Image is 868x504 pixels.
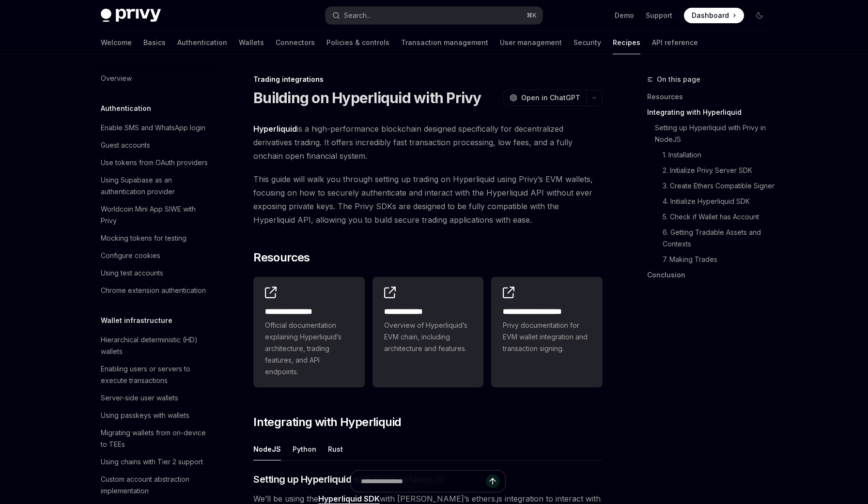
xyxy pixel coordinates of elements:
a: Recipes [613,31,640,54]
a: **** **** ***Overview of Hyperliquid’s EVM chain, including architecture and features. [372,277,484,387]
div: Mocking tokens for testing [101,232,186,244]
span: Resources [253,250,310,265]
a: Support [646,11,672,20]
a: Dashboard [684,8,744,23]
a: Worldcoin Mini App SIWE with Privy [93,200,217,229]
a: Migrating wallets from on-device to TEEs [93,424,217,453]
a: Welcome [101,31,132,54]
div: Using test accounts [101,267,163,279]
button: Search...⌘K [325,7,542,24]
span: is a high-performance blockchain designed specifically for decentralized derivatives trading. It ... [253,122,603,163]
a: Overview [93,70,217,87]
a: **** **** **** *Official documentation explaining Hyperliquid’s architecture, trading features, a... [253,277,365,387]
a: 1. Installation [663,147,775,163]
a: Connectors [276,31,315,54]
h5: Authentication [101,103,151,114]
a: Transaction management [401,31,488,54]
div: Use tokens from OAuth providers [101,157,208,168]
span: Open in ChatGPT [521,93,580,103]
a: 7. Making Trades [663,252,775,267]
span: Official documentation explaining Hyperliquid’s architecture, trading features, and API endpoints. [265,320,353,378]
button: NodeJS [253,438,281,460]
a: Mocking tokens for testing [93,229,217,247]
span: This guide will walk you through setting up trading on Hyperliquid using Privy’s EVM wallets, foc... [253,172,603,227]
span: Overview of Hyperliquid’s EVM chain, including architecture and features. [384,320,472,354]
div: Overview [101,73,132,84]
a: Setting up Hyperliquid with Privy in NodeJS [655,120,775,147]
a: Demo [615,11,634,20]
span: Integrating with Hyperliquid [253,414,401,430]
a: Using test accounts [93,264,217,282]
a: Using Supabase as an authentication provider [93,171,217,200]
a: 3. Create Ethers Compatible Signer [663,178,775,194]
a: Server-side user wallets [93,389,217,407]
a: Using chains with Tier 2 support [93,453,217,471]
span: On this page [657,74,700,85]
a: 5. Check if Wallet has Account [663,209,775,225]
div: Custom account abstraction implementation [101,473,211,497]
a: Enabling users or servers to execute transactions [93,360,217,389]
button: Send message [486,474,499,488]
a: Configure cookies [93,247,217,264]
a: 6. Getting Tradable Assets and Contexts [663,225,775,252]
div: Chrome extension authentication [101,285,206,296]
span: Privy documentation for EVM wallet integration and transaction signing. [503,320,591,354]
div: Trading integrations [253,75,603,84]
h1: Building on Hyperliquid with Privy [253,89,481,107]
a: Hierarchical deterministic (HD) wallets [93,331,217,360]
a: Using passkeys with wallets [93,407,217,424]
a: Authentication [177,31,227,54]
a: Use tokens from OAuth providers [93,154,217,171]
div: Guest accounts [101,139,150,151]
a: 2. Initialize Privy Server SDK [663,163,775,178]
div: Enabling users or servers to execute transactions [101,363,211,386]
a: Policies & controls [326,31,389,54]
button: Toggle dark mode [752,8,767,23]
a: Wallets [239,31,264,54]
div: Hierarchical deterministic (HD) wallets [101,334,211,357]
div: Using passkeys with wallets [101,410,189,421]
h5: Wallet infrastructure [101,315,172,326]
a: Guest accounts [93,137,217,154]
div: Using Supabase as an authentication provider [101,174,211,198]
div: Search... [344,10,371,21]
a: API reference [652,31,698,54]
a: Basics [143,31,166,54]
a: Security [573,31,601,54]
a: Custom account abstraction implementation [93,471,217,500]
button: Open in ChatGPT [503,90,586,106]
div: Configure cookies [101,250,160,261]
a: Chrome extension authentication [93,282,217,299]
div: Migrating wallets from on-device to TEEs [101,427,211,450]
a: Integrating with Hyperliquid [647,105,775,120]
img: dark logo [101,9,161,22]
a: Hyperliquid [253,124,297,134]
span: ⌘ K [527,12,537,19]
div: Server-side user wallets [101,392,178,404]
a: User management [500,31,562,54]
a: Resources [647,89,775,105]
div: Using chains with Tier 2 support [101,456,203,468]
div: Worldcoin Mini App SIWE with Privy [101,203,211,227]
a: **** **** **** *****Privy documentation for EVM wallet integration and transaction signing. [491,277,603,387]
button: Rust [328,438,343,460]
button: Python [293,438,316,460]
div: Enable SMS and WhatsApp login [101,122,205,134]
a: 4. Initialize Hyperliquid SDK [663,194,775,209]
a: Enable SMS and WhatsApp login [93,119,217,137]
a: Conclusion [647,267,775,283]
span: Dashboard [692,11,729,20]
